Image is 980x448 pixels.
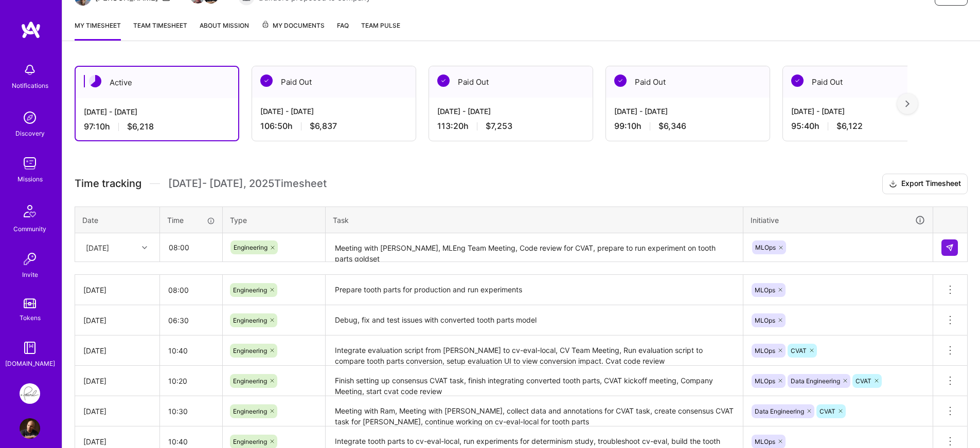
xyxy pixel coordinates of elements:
img: User Avatar [20,418,40,439]
img: right [905,100,910,107]
img: Active [89,75,101,87]
div: Paid Out [783,66,947,98]
img: Invite [20,249,40,269]
textarea: Meeting with [PERSON_NAME], MLEng Team Meeting, Code review for CVAT, prepare to run experiment o... [327,234,742,262]
th: Type [223,207,326,233]
img: Pearl: ML Engineering Team [20,383,40,404]
div: Invite [22,269,38,280]
span: [DATE] - [DATE] , 2025 Timesheet [168,177,327,190]
div: Initiative [751,214,925,226]
div: null [941,239,959,256]
img: Community [17,199,42,223]
div: [DATE] - [DATE] [791,106,938,117]
div: [DATE] [83,315,151,326]
div: [DATE] [86,242,109,253]
img: Paid Out [614,74,627,87]
span: Engineering [233,407,267,415]
span: $7,253 [486,121,512,132]
a: Team timesheet [133,20,187,41]
div: [DATE] - [DATE] [614,106,761,117]
div: Time [167,215,215,226]
img: logo [21,21,41,39]
a: My timesheet [75,20,121,41]
input: HH:MM [160,367,222,395]
span: Engineering [234,244,268,251]
div: 97:10 h [84,121,230,132]
span: Engineering [233,377,267,385]
span: CVAT [791,347,807,354]
span: Engineering [233,286,267,294]
div: Missions [17,174,43,184]
span: $6,346 [658,121,686,132]
img: Submit [946,244,954,252]
span: Engineering [233,438,267,445]
a: User Avatar [17,418,43,439]
div: [DOMAIN_NAME] [5,358,55,369]
a: Team Pulse [361,20,400,41]
img: tokens [24,298,36,308]
input: HH:MM [160,276,222,304]
input: HH:MM [160,337,222,364]
textarea: Finish setting up consensus CVAT task, finish integrating converted tooth parts, CVAT kickoff mee... [327,367,742,395]
span: Team Pulse [361,22,400,29]
span: Data Engineering [755,407,804,415]
div: Paid Out [606,66,770,98]
div: 106:50 h [260,121,407,132]
span: CVAT [819,407,835,415]
input: HH:MM [160,307,222,334]
span: Data Engineering [791,377,840,385]
span: My Documents [261,20,325,31]
span: $6,218 [127,121,154,132]
div: [DATE] [83,376,151,386]
div: Discovery [15,128,45,139]
textarea: Integrate evaluation script from [PERSON_NAME] to cv-eval-local, CV Team Meeting, Run evaluation ... [327,337,742,365]
img: bell [20,60,40,80]
span: Engineering [233,316,267,324]
span: $6,837 [310,121,337,132]
div: [DATE] - [DATE] [84,106,230,117]
div: 99:10 h [614,121,761,132]
div: 113:20 h [437,121,584,132]
span: MLOps [755,438,775,445]
div: [DATE] [83,406,151,417]
img: discovery [20,107,40,128]
div: [DATE] [83,285,151,295]
span: Engineering [233,347,267,354]
span: MLOps [755,286,775,294]
span: CVAT [856,377,871,385]
i: icon Chevron [142,245,147,250]
div: Active [76,67,238,98]
input: HH:MM [160,398,222,425]
img: Paid Out [437,74,450,87]
img: Paid Out [791,74,804,87]
span: MLOps [755,377,775,385]
button: Export Timesheet [882,174,968,194]
img: guide book [20,338,40,358]
a: My Documents [261,20,325,41]
div: [DATE] [83,436,151,447]
div: Notifications [12,80,48,91]
a: Pearl: ML Engineering Team [17,383,43,404]
th: Date [75,207,160,233]
span: Time tracking [75,177,141,190]
th: Task [326,207,743,233]
div: Paid Out [252,66,416,98]
div: [DATE] - [DATE] [260,106,407,117]
a: About Mission [200,20,249,41]
a: FAQ [337,20,349,41]
img: Paid Out [260,74,273,87]
i: icon Download [889,179,897,190]
textarea: Meeting with Ram, Meeting with [PERSON_NAME], collect data and annotations for CVAT task, create ... [327,397,742,425]
div: Paid Out [429,66,593,98]
span: MLOps [755,316,775,324]
span: MLOps [755,347,775,354]
div: Tokens [20,312,41,323]
textarea: Prepare tooth parts for production and run experiments [327,276,742,304]
div: 95:40 h [791,121,938,132]
span: MLOps [755,244,776,251]
div: Community [13,223,46,234]
input: HH:MM [161,234,222,261]
span: $6,122 [836,121,863,132]
textarea: Debug, fix and test issues with converted tooth parts model [327,306,742,334]
div: [DATE] [83,345,151,356]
